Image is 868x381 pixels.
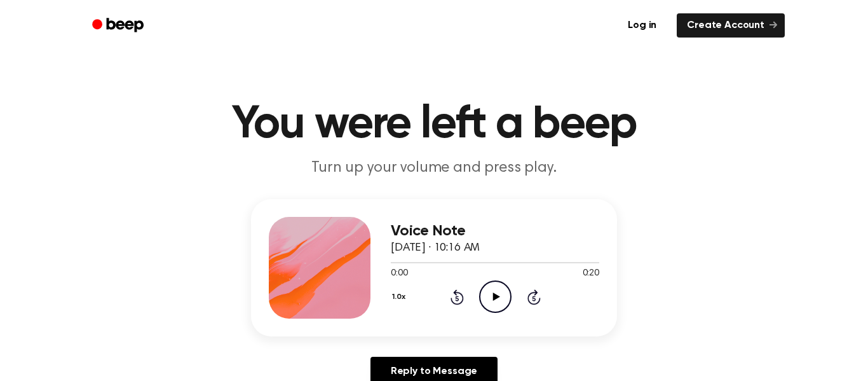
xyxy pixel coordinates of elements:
a: Create Account [677,13,785,38]
button: 1.0x [391,286,410,308]
span: 0:00 [391,267,407,281]
a: Beep [83,13,155,38]
p: Turn up your volume and press play. [190,158,678,179]
a: Log in [615,11,669,40]
h3: Voice Note [391,223,599,240]
h1: You were left a beep [109,102,759,148]
span: 0:20 [583,267,599,281]
span: [DATE] · 10:16 AM [391,242,480,254]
